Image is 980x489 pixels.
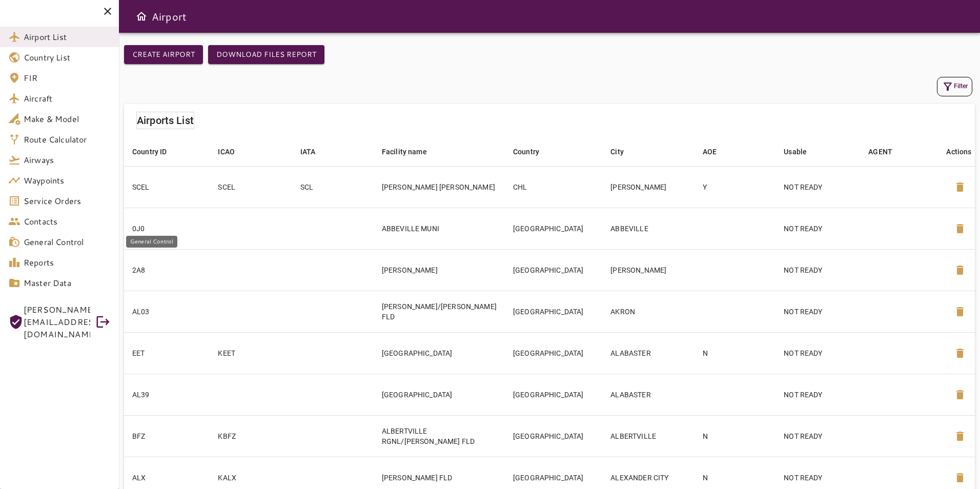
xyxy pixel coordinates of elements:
td: [GEOGRAPHIC_DATA] [505,208,602,249]
td: 0J0 [124,208,210,249]
span: FIR [24,72,111,84]
span: ICAO [218,146,248,158]
div: City [610,146,624,158]
button: Delete Airport [948,341,972,365]
button: Create airport [124,45,203,64]
td: ALBERTVILLE RGNL/[PERSON_NAME] FLD [374,415,505,457]
span: Reports [24,256,111,269]
td: [PERSON_NAME] [602,166,695,208]
p: NOT READY [784,307,852,317]
span: Usable [784,146,820,158]
span: [PERSON_NAME][EMAIL_ADDRESS][DOMAIN_NAME] [24,303,90,340]
p: NOT READY [784,390,852,400]
td: [GEOGRAPHIC_DATA] [374,374,505,415]
p: NOT READY [784,223,852,234]
td: [PERSON_NAME] [602,249,695,291]
span: delete [954,181,966,193]
td: [GEOGRAPHIC_DATA] [505,291,602,332]
p: NOT READY [784,431,852,441]
h6: Airports List [137,112,194,129]
td: AKRON [602,291,695,332]
span: AOE [703,146,730,158]
p: NOT READY [784,348,852,358]
span: Airport List [24,31,111,43]
span: IATA [300,146,329,158]
span: Master Data [24,277,111,289]
button: Open drawer [131,6,152,27]
button: Delete Airport [948,424,972,449]
div: AGENT [868,146,892,158]
td: ABBEVILLE MUNI [374,208,505,249]
button: Delete Airport [948,299,972,324]
td: SCEL [210,166,292,208]
span: delete [954,472,966,484]
td: ALABASTER [602,332,695,374]
span: General Control [24,236,111,248]
span: Country ID [132,146,180,158]
td: 2A8 [124,249,210,291]
td: Y [695,166,775,208]
span: AGENT [868,146,906,158]
p: NOT READY [784,182,852,192]
td: ALBERTVILLE [602,415,695,457]
button: Delete Airport [948,382,972,407]
span: Airways [24,154,111,166]
span: Country List [24,51,111,64]
td: AL39 [124,374,210,415]
span: delete [954,347,966,359]
span: City [610,146,637,158]
td: CHL [505,166,602,208]
span: Contacts [24,215,111,228]
span: delete [954,430,966,442]
button: Download Files Report [208,45,324,64]
div: General Control [126,236,177,248]
td: [GEOGRAPHIC_DATA] [505,415,602,457]
div: Facility name [382,146,427,158]
td: ABBEVILLE [602,208,695,249]
td: [GEOGRAPHIC_DATA] [505,249,602,291]
p: NOT READY [784,265,852,275]
button: Delete Airport [948,216,972,241]
div: Country [513,146,539,158]
span: delete [954,222,966,235]
span: Waypoints [24,174,111,187]
div: Country ID [132,146,167,158]
span: delete [954,305,966,318]
button: Delete Airport [948,258,972,282]
td: ALABASTER [602,374,695,415]
td: SCL [292,166,374,208]
button: Filter [937,77,972,96]
td: [PERSON_NAME] [PERSON_NAME] [374,166,505,208]
td: [GEOGRAPHIC_DATA] [505,374,602,415]
td: EET [124,332,210,374]
span: Route Calculator [24,133,111,146]
td: AL03 [124,291,210,332]
td: BFZ [124,415,210,457]
span: Make & Model [24,113,111,125]
span: Aircraft [24,92,111,105]
span: Facility name [382,146,440,158]
td: [GEOGRAPHIC_DATA] [374,332,505,374]
span: Country [513,146,553,158]
td: [GEOGRAPHIC_DATA] [505,332,602,374]
td: KBFZ [210,415,292,457]
p: NOT READY [784,473,852,483]
td: [PERSON_NAME]/[PERSON_NAME] FLD [374,291,505,332]
td: N [695,332,775,374]
h6: Airport [152,8,187,25]
td: [PERSON_NAME] [374,249,505,291]
div: ICAO [218,146,235,158]
td: SCEL [124,166,210,208]
button: Delete Airport [948,175,972,199]
div: AOE [703,146,717,158]
span: Service Orders [24,195,111,207]
span: delete [954,264,966,276]
div: IATA [300,146,316,158]
span: delete [954,389,966,401]
td: KEET [210,332,292,374]
td: N [695,415,775,457]
div: Usable [784,146,807,158]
